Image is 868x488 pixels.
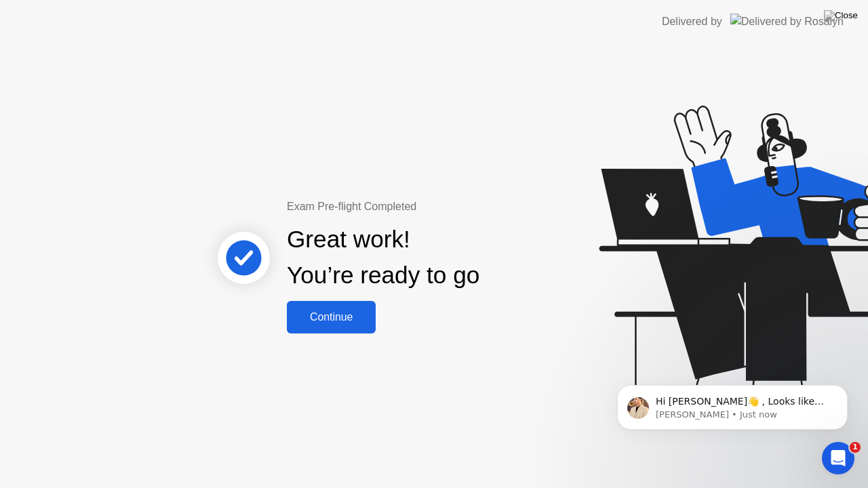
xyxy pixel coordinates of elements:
iframe: Intercom live chat [822,442,854,474]
div: Delivered by [662,14,722,30]
img: Delivered by Rosalyn [730,14,844,29]
div: Continue [291,311,372,323]
img: Close [824,10,858,21]
span: 1 [850,442,861,453]
div: Great work! You’re ready to go [287,222,479,293]
div: Exam Pre-flight Completed [287,199,567,215]
button: Continue [287,301,376,333]
iframe: Intercom notifications message [597,357,868,451]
